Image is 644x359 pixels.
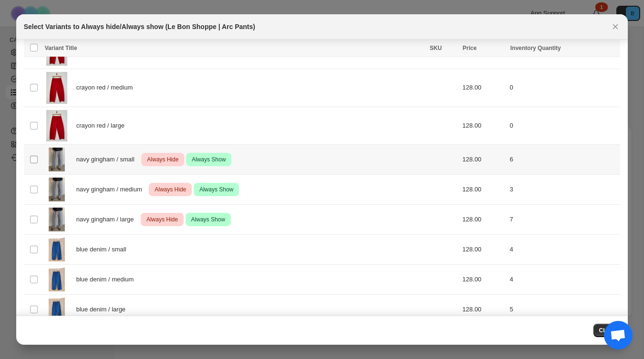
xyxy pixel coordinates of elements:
[153,184,188,195] span: Always Hide
[507,107,621,145] td: 0
[459,69,507,107] td: 128.00
[145,154,180,165] span: Always Hide
[76,215,139,224] span: navy gingham / large
[459,175,507,205] td: 128.00
[459,107,507,145] td: 128.00
[45,178,69,201] img: le-bon-shoppe-arc-pants-apparel-le-bon-shoppe-navy-gingham-small-118204.webp
[609,20,622,33] button: Close
[45,298,69,321] img: le-bon-shoppe-arc-pants-apparel-le-bon-shoppe-blue-denim-small-972491.webp
[76,305,131,314] span: blue denim / large
[507,175,621,205] td: 3
[189,214,227,225] span: Always Show
[507,265,621,295] td: 4
[24,22,255,31] h2: Select Variants to Always hide/Always show (Le Bon Shoppe | Arc Pants)
[45,148,69,171] img: le-bon-shoppe-arc-pants-apparel-le-bon-shoppe-navy-gingham-small-118204.webp
[430,45,442,51] span: SKU
[510,45,561,51] span: Inventory Quantity
[76,245,132,254] span: blue denim / small
[45,268,69,291] img: le-bon-shoppe-arc-pants-apparel-le-bon-shoppe-blue-denim-small-972491.webp
[45,72,69,104] img: le-bon-shoppe-arc-pants-apparel-le-bon-shoppe-crayon-red-small-768856.webp
[76,185,147,194] span: navy gingham / medium
[190,154,228,165] span: Always Show
[507,235,621,265] td: 4
[197,184,235,195] span: Always Show
[45,208,69,231] img: le-bon-shoppe-arc-pants-apparel-le-bon-shoppe-navy-gingham-small-118204.webp
[459,295,507,325] td: 128.00
[593,324,621,337] button: Close
[459,205,507,235] td: 128.00
[459,145,507,175] td: 128.00
[45,45,77,51] span: Variant Title
[145,214,180,225] span: Always Hide
[76,275,139,284] span: blue denim / medium
[507,295,621,325] td: 5
[45,110,69,142] img: le-bon-shoppe-arc-pants-apparel-le-bon-shoppe-crayon-red-small-768856.webp
[463,45,477,51] span: Price
[76,155,140,164] span: navy gingham / small
[459,265,507,295] td: 128.00
[599,327,615,334] span: Close
[604,321,633,349] a: Open chat
[459,235,507,265] td: 128.00
[507,205,621,235] td: 7
[45,238,69,261] img: le-bon-shoppe-arc-pants-apparel-le-bon-shoppe-blue-denim-small-972491.webp
[76,83,138,92] span: crayon red / medium
[507,69,621,107] td: 0
[76,121,130,130] span: crayon red / large
[507,145,621,175] td: 6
